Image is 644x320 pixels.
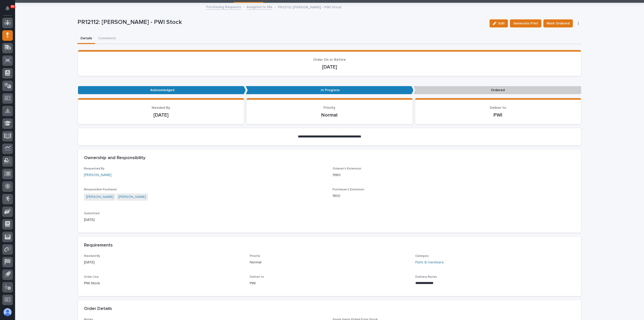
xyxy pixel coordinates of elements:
span: Category [415,255,429,258]
button: Details [77,33,95,44]
p: Acknowledged [78,86,246,94]
span: Edit [498,21,505,26]
h2: Ownership and Responsibility [84,155,145,161]
h2: Requirements [84,243,113,248]
span: Needed By [84,255,100,258]
a: Purchasing Requests [206,4,241,10]
button: Edit [490,19,508,27]
span: Priority [250,255,260,258]
p: 1960 [333,172,575,178]
span: Generate Print [513,20,538,26]
button: Mark Ordered [543,19,573,27]
span: Mark Ordered [547,20,570,26]
h2: Order Details [84,306,112,312]
button: Generate Print [510,19,541,27]
p: PR12112: [PERSON_NAME] - PWI Stock [77,19,486,26]
span: Orderer's Extension [333,167,361,170]
span: Order On or Before [313,58,346,61]
a: [PERSON_NAME] [84,172,111,178]
p: In Progress [246,86,414,94]
span: Deliver to [490,106,506,110]
p: [DATE] [84,64,575,70]
button: Notifications [2,3,13,14]
span: Priority [324,106,335,110]
p: Ordered [413,86,581,94]
span: Needed By [152,106,170,110]
a: [PERSON_NAME] [86,194,113,200]
p: Normal [253,112,407,118]
p: PWI [421,112,575,118]
p: [DATE] [84,112,238,118]
a: [PERSON_NAME] [118,194,146,200]
p: PWI [250,281,410,286]
span: Submitted [84,212,99,215]
a: Parts & Hardware [415,260,444,265]
button: users-avatar [2,307,13,317]
span: Order Use [84,275,99,278]
p: [DATE] [84,260,244,265]
p: Normal [250,260,410,265]
p: 1800 [333,193,575,199]
p: [DATE] [84,217,327,223]
span: Requested By [84,167,104,170]
p: PWI Stock [84,281,244,286]
button: Comments [95,33,119,44]
span: Delivery Notes [415,275,437,278]
span: Responsible Purchaser [84,188,117,191]
div: Notifications90 [6,6,13,14]
p: PR12112: [PERSON_NAME] - PWI Stock [278,4,341,10]
a: Assigned to Me [247,4,272,10]
p: 90 [11,5,14,8]
span: Purchaser's Extension [333,188,364,191]
span: Deliver to [250,275,264,278]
